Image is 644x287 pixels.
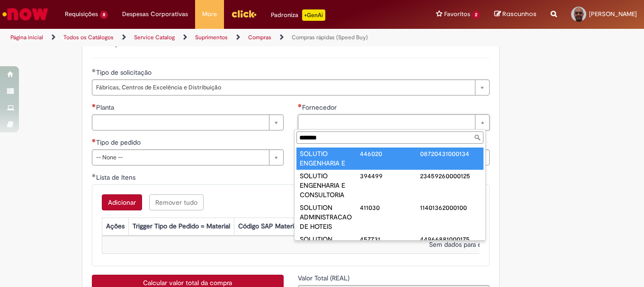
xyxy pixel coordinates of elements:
div: SOLUTION AGENCIA MKT EVENTOS LTDA [300,235,360,263]
div: 44966881000175 [420,235,480,244]
div: 394499 [360,171,420,181]
div: SOLUTIO ENGENHARIA E [300,149,360,168]
div: SOLUTIO ENGENHARIA E CONSULTORIA [300,171,360,200]
div: SOLUTION ADMINISTRACAO DE HOTEIS [300,203,360,231]
div: 446020 [360,149,420,158]
div: 08720431000134 [420,149,480,158]
div: 11401362000100 [420,203,480,212]
ul: Fornecedor [295,146,485,240]
div: 411030 [360,203,420,212]
div: 457731 [360,235,420,244]
div: 23459260000125 [420,171,480,181]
